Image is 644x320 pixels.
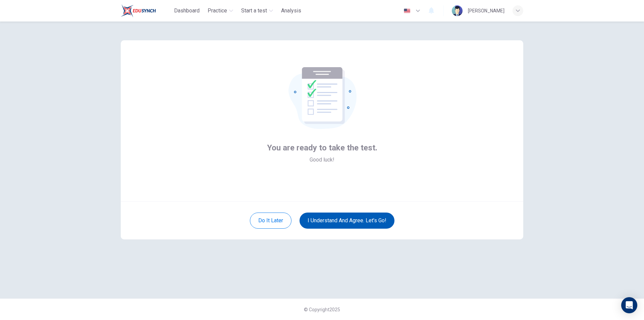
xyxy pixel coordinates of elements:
span: You are ready to take the test. [267,142,377,153]
div: Open Intercom Messenger [621,297,637,313]
span: Dashboard [174,7,200,15]
button: I understand and agree. Let’s go! [300,213,394,229]
div: [PERSON_NAME] [468,7,504,15]
span: © Copyright 2025 [304,307,340,312]
img: Profile picture [452,5,463,16]
img: Train Test logo [121,4,156,17]
img: en [403,8,411,13]
button: Do it later [250,213,291,229]
span: Analysis [281,7,301,15]
button: Dashboard [171,5,202,17]
span: Practice [208,7,227,15]
a: Train Test logo [121,4,171,17]
span: Start a test [241,7,267,15]
button: Practice [205,5,236,17]
button: Analysis [278,5,304,17]
button: Start a test [238,5,276,17]
span: Good luck! [310,156,334,164]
